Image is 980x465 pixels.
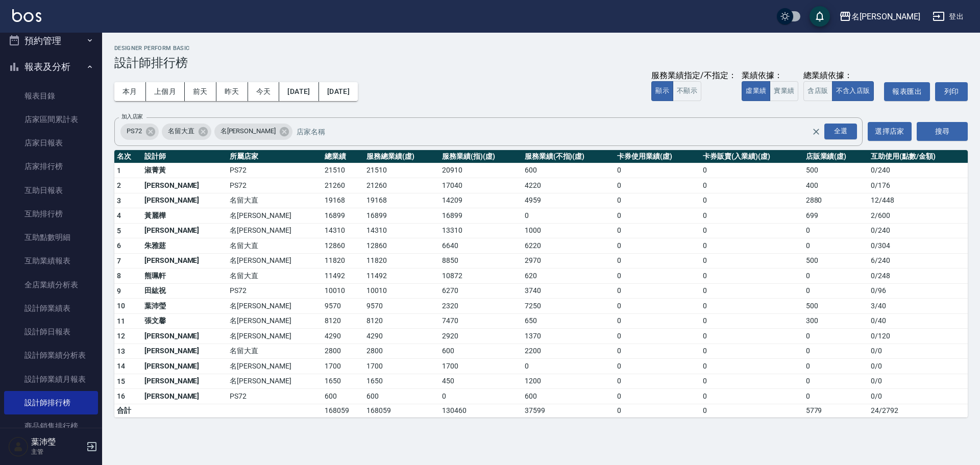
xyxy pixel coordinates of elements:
[522,238,615,254] td: 6220
[364,283,439,299] td: 10010
[522,329,615,344] td: 1370
[322,178,364,193] td: 21260
[114,45,968,52] h2: Designer Perform Basic
[279,82,318,101] button: [DATE]
[216,82,248,101] button: 昨天
[322,313,364,329] td: 8120
[322,193,364,208] td: 19168
[522,283,615,299] td: 3740
[615,253,700,268] td: 0
[322,329,364,344] td: 4290
[615,374,700,389] td: 0
[227,389,322,404] td: PS72
[742,81,770,101] button: 虛業績
[120,126,148,136] span: PS72
[4,155,98,178] a: 店家排行榜
[322,223,364,238] td: 14310
[803,359,869,374] td: 0
[185,82,216,101] button: 前天
[142,208,227,224] td: 黃麗樺
[4,28,98,54] button: 預約管理
[227,268,322,284] td: 名留大直
[248,82,280,101] button: 今天
[227,193,322,208] td: 名留大直
[117,392,126,400] span: 16
[522,344,615,359] td: 2200
[227,374,322,389] td: 名[PERSON_NAME]
[832,81,874,101] button: 不含入店販
[227,223,322,238] td: 名[PERSON_NAME]
[803,329,869,344] td: 0
[803,178,869,193] td: 400
[4,131,98,155] a: 店家日報表
[868,150,968,163] th: 互助使用(點數/金額)
[615,163,700,178] td: 0
[142,238,227,254] td: 朱雅莛
[120,124,159,140] div: PS72
[117,317,126,325] span: 11
[615,238,700,254] td: 0
[935,82,968,101] button: 列印
[4,179,98,202] a: 互助日報表
[851,10,920,23] div: 名[PERSON_NAME]
[803,299,869,314] td: 500
[615,150,700,163] th: 卡券使用業績(虛)
[809,125,823,139] button: Clear
[439,404,522,417] td: 130460
[162,126,201,136] span: 名留大直
[868,268,968,284] td: 0 / 248
[803,344,869,359] td: 0
[868,238,968,254] td: 0 / 304
[117,211,121,219] span: 4
[615,299,700,314] td: 0
[117,302,126,310] span: 10
[364,238,439,254] td: 12860
[673,81,701,101] button: 不顯示
[117,332,126,340] span: 12
[822,121,859,141] button: Open
[615,344,700,359] td: 0
[322,404,364,417] td: 168059
[917,122,968,141] button: 搜尋
[142,299,227,314] td: 葉沛瑩
[868,299,968,314] td: 3 / 40
[4,84,98,108] a: 報表目錄
[868,359,968,374] td: 0 / 0
[615,404,700,417] td: 0
[142,178,227,193] td: [PERSON_NAME]
[227,163,322,178] td: PS72
[4,414,98,438] a: 商品銷售排行榜
[615,389,700,404] td: 0
[615,268,700,284] td: 0
[142,374,227,389] td: [PERSON_NAME]
[117,272,121,280] span: 8
[700,178,803,193] td: 0
[700,329,803,344] td: 0
[439,193,522,208] td: 14209
[117,257,121,265] span: 7
[117,347,126,355] span: 13
[868,344,968,359] td: 0 / 0
[884,82,930,101] button: 報表匯出
[8,436,29,457] img: Person
[227,253,322,268] td: 名[PERSON_NAME]
[142,253,227,268] td: [PERSON_NAME]
[439,223,522,238] td: 13310
[439,389,522,404] td: 0
[322,238,364,254] td: 12860
[142,193,227,208] td: [PERSON_NAME]
[214,126,282,136] span: 名[PERSON_NAME]
[121,113,143,120] label: 加入店家
[615,193,700,208] td: 0
[522,299,615,314] td: 7250
[31,447,83,456] p: 主管
[364,359,439,374] td: 1700
[322,268,364,284] td: 11492
[700,299,803,314] td: 0
[810,6,830,27] button: save
[117,377,126,385] span: 15
[522,178,615,193] td: 4220
[364,329,439,344] td: 4290
[522,374,615,389] td: 1200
